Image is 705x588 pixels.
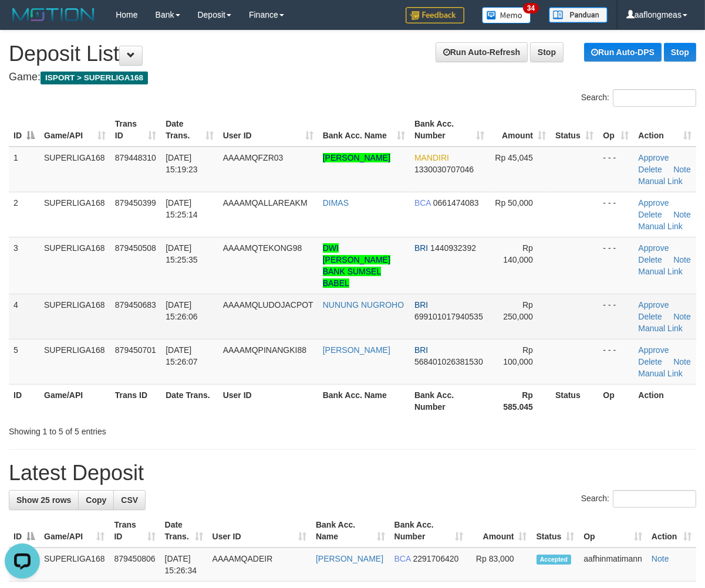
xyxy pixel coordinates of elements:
a: Run Auto-Refresh [436,42,528,62]
a: Note [652,554,669,563]
th: Date Trans.: activate to sort column ascending [161,113,218,147]
a: Approve [638,345,669,355]
a: Note [673,312,691,321]
td: - - - [598,294,633,339]
a: Delete [638,165,662,174]
a: Note [673,255,691,264]
span: CSV [121,495,138,505]
a: Delete [638,312,662,321]
a: Approve [638,153,669,162]
th: Amount: activate to sort column ascending [468,514,532,548]
th: User ID [218,384,318,417]
span: BRI [414,345,428,355]
span: AAAAMQALLAREAKM [223,198,308,208]
th: Bank Acc. Number [410,384,489,417]
a: Manual Link [638,267,683,276]
td: 3 [9,237,39,294]
img: MOTION_logo.png [9,6,98,23]
td: 1 [9,147,39,192]
th: Bank Acc. Number: activate to sort column ascending [390,514,468,548]
td: SUPERLIGA168 [39,294,110,339]
a: Stop [664,43,696,62]
td: [DATE] 15:26:34 [160,548,208,582]
th: User ID: activate to sort column ascending [208,514,311,548]
span: Show 25 rows [16,495,71,505]
a: Approve [638,243,669,253]
span: [DATE] 15:25:35 [166,243,198,264]
th: Trans ID [110,384,161,417]
th: Game/API: activate to sort column ascending [39,113,110,147]
a: Manual Link [638,324,683,333]
a: Approve [638,198,669,208]
span: [DATE] 15:25:14 [166,198,198,219]
span: 879450508 [115,243,156,253]
th: Trans ID: activate to sort column ascending [110,113,161,147]
input: Search: [613,89,696,107]
div: Showing 1 to 5 of 5 entries [9,421,285,437]
th: Bank Acc. Number: activate to sort column ascending [410,113,489,147]
span: Copy 2291706420 to clipboard [413,554,458,563]
a: Run Auto-DPS [584,43,662,62]
th: Action: activate to sort column ascending [633,113,696,147]
span: Copy 568401026381530 to clipboard [414,357,483,366]
a: Delete [638,357,662,366]
span: BCA [414,198,431,208]
img: Feedback.jpg [406,7,464,23]
a: Manual Link [638,176,683,186]
a: Manual Link [638,222,683,231]
span: [DATE] 15:26:07 [166,345,198,366]
td: AAAAMQADEIR [208,548,311,582]
span: Copy 0661474083 to clipboard [433,198,479,208]
td: SUPERLIGA168 [39,237,110,294]
span: 34 [523,3,539,13]
a: [PERSON_NAME] [316,554,383,563]
th: ID [9,384,39,417]
span: BRI [414,243,428,253]
td: - - - [598,147,633,192]
td: 4 [9,294,39,339]
img: panduan.png [549,7,608,23]
span: 879450701 [115,345,156,355]
th: User ID: activate to sort column ascending [218,113,318,147]
label: Search: [581,89,696,107]
span: Rp 250,000 [503,300,533,321]
td: 879450806 [110,548,160,582]
td: SUPERLIGA168 [39,548,110,582]
input: Search: [613,490,696,508]
th: Status [551,384,598,417]
td: 5 [9,339,39,384]
th: Action [633,384,696,417]
span: Rp 100,000 [503,345,533,366]
a: Delete [638,255,662,264]
th: Action: activate to sort column ascending [647,514,696,548]
th: Bank Acc. Name [318,384,410,417]
a: Approve [638,300,669,310]
td: - - - [598,192,633,237]
span: BRI [414,300,428,310]
td: - - - [598,339,633,384]
a: [PERSON_NAME] [323,345,390,355]
th: Bank Acc. Name: activate to sort column ascending [318,113,410,147]
th: Status: activate to sort column ascending [551,113,598,147]
a: DIMAS [323,198,349,208]
th: ID: activate to sort column descending [9,514,39,548]
td: aafhinmatimann [579,548,647,582]
th: ID: activate to sort column descending [9,113,39,147]
a: Note [673,357,691,366]
span: BCA [394,554,411,563]
td: SUPERLIGA168 [39,147,110,192]
span: 879450683 [115,300,156,310]
span: ISPORT > SUPERLIGA168 [41,72,148,84]
label: Search: [581,490,696,508]
h4: Game: [9,72,696,83]
a: Show 25 rows [9,490,79,510]
a: [PERSON_NAME] [323,153,390,162]
a: DWI [PERSON_NAME] BANK SUMSEL BABEL [323,243,390,288]
th: Op [598,384,633,417]
th: Date Trans.: activate to sort column ascending [160,514,208,548]
span: [DATE] 15:26:06 [166,300,198,321]
button: Open LiveChat chat widget [5,5,40,40]
span: AAAAMQTEKONG98 [223,243,302,253]
a: Note [673,165,691,174]
span: MANDIRI [414,153,449,162]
